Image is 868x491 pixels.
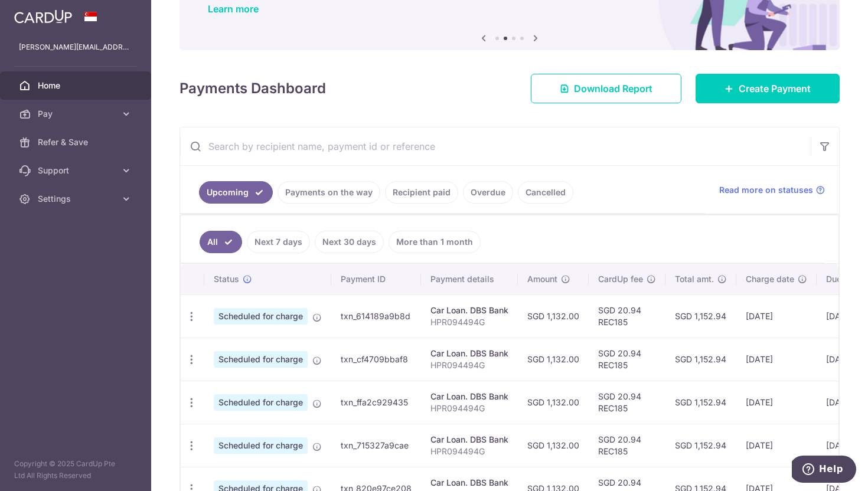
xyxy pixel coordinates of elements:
[746,273,794,285] span: Charge date
[38,108,116,120] span: Pay
[574,81,652,96] span: Download Report
[430,316,508,328] p: HPR094494G
[430,446,508,457] p: HPR094494G
[385,181,458,204] a: Recipient paid
[200,231,242,253] a: All
[736,424,817,467] td: [DATE]
[736,381,817,424] td: [DATE]
[430,348,508,359] div: Car Loan. DBS Bank
[315,231,384,253] a: Next 30 days
[38,80,116,91] span: Home
[430,305,508,316] div: Car Loan. DBS Bank
[826,273,862,285] span: Due date
[247,231,310,253] a: Next 7 days
[14,9,72,24] img: CardUp
[792,456,856,485] iframe: Opens a widget where you can find more information
[180,78,326,99] h4: Payments Dashboard
[518,181,573,204] a: Cancelled
[463,181,513,204] a: Overdue
[389,231,481,253] a: More than 1 month
[736,294,817,338] td: [DATE]
[331,264,421,294] th: Payment ID
[518,424,589,467] td: SGD 1,132.00
[331,338,421,381] td: txn_cf4709bbaf8
[421,264,518,294] th: Payment details
[430,391,508,402] div: Car Loan. DBS Bank
[719,184,825,196] a: Read more on statuses
[208,3,259,15] a: Learn more
[589,381,665,424] td: SGD 20.94 REC185
[665,294,736,338] td: SGD 1,152.94
[518,294,589,338] td: SGD 1,132.00
[589,424,665,467] td: SGD 20.94 REC185
[38,193,116,205] span: Settings
[430,434,508,446] div: Car Loan. DBS Bank
[696,74,840,103] a: Create Payment
[331,381,421,424] td: txn_ffa2c929435
[589,294,665,338] td: SGD 20.94 REC185
[665,338,736,381] td: SGD 1,152.94
[675,273,714,285] span: Total amt.
[531,74,681,103] a: Download Report
[589,338,665,381] td: SGD 20.94 REC185
[598,273,643,285] span: CardUp fee
[736,338,817,381] td: [DATE]
[331,424,421,467] td: txn_715327a9cae
[214,394,308,411] span: Scheduled for charge
[214,273,239,285] span: Status
[719,184,813,196] span: Read more on statuses
[180,127,811,165] input: Search by recipient name, payment id or reference
[278,181,380,204] a: Payments on the way
[19,41,132,53] p: [PERSON_NAME][EMAIL_ADDRESS][DOMAIN_NAME]
[739,81,811,96] span: Create Payment
[38,165,116,176] span: Support
[527,273,557,285] span: Amount
[214,351,308,368] span: Scheduled for charge
[430,359,508,371] p: HPR094494G
[199,181,273,204] a: Upcoming
[214,437,308,454] span: Scheduled for charge
[430,477,508,489] div: Car Loan. DBS Bank
[38,136,116,148] span: Refer & Save
[665,424,736,467] td: SGD 1,152.94
[518,381,589,424] td: SGD 1,132.00
[214,308,308,325] span: Scheduled for charge
[430,402,508,414] p: HPR094494G
[518,338,589,381] td: SGD 1,132.00
[665,381,736,424] td: SGD 1,152.94
[331,294,421,338] td: txn_614189a9b8d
